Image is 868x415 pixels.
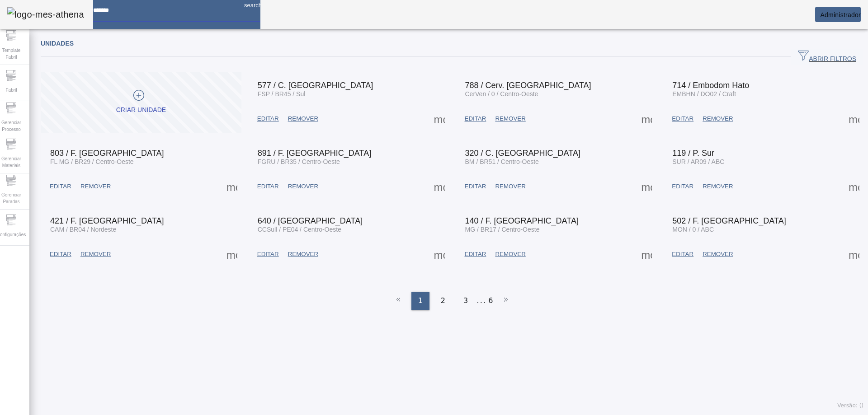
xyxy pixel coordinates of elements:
[283,111,323,127] button: REMOVER
[672,114,693,123] span: EDITAR
[491,178,530,195] button: REMOVER
[672,149,714,158] span: 119 / P. Sur
[667,178,698,195] button: EDITAR
[698,246,737,262] button: REMOVER
[460,178,491,195] button: EDITAR
[465,114,486,123] span: EDITAR
[846,178,862,195] button: Mais
[76,246,115,262] button: REMOVER
[50,250,71,259] span: EDITAR
[116,106,166,115] div: Criar unidade
[76,178,115,195] button: REMOVER
[50,226,116,233] span: CAM / BR04 / Nordeste
[258,226,341,233] span: CCSull / PE04 / Centro-Oeste
[257,182,279,191] span: EDITAR
[638,178,655,195] button: Mais
[698,178,737,195] button: REMOVER
[846,111,862,127] button: Mais
[258,90,306,98] span: FSP / BR45 / Sul
[258,149,371,158] span: 891 / F. [GEOGRAPHIC_DATA]
[80,250,111,259] span: REMOVER
[7,7,84,22] img: logo-mes-athena
[495,114,525,123] span: REMOVER
[258,216,363,225] span: 640 / [GEOGRAPHIC_DATA]
[495,250,525,259] span: REMOVER
[846,246,862,262] button: Mais
[253,178,283,195] button: EDITAR
[798,50,856,64] span: ABRIR FILTROS
[465,81,591,90] span: 788 / Cerv. [GEOGRAPHIC_DATA]
[288,114,318,123] span: REMOVER
[45,178,76,195] button: EDITAR
[41,72,241,133] button: Criar unidade
[253,111,283,127] button: EDITAR
[283,178,323,195] button: REMOVER
[791,49,863,65] button: ABRIR FILTROS
[667,246,698,262] button: EDITAR
[491,111,530,127] button: REMOVER
[698,111,737,127] button: REMOVER
[465,149,580,158] span: 320 / C. [GEOGRAPHIC_DATA]
[837,402,863,409] span: Versão: ()
[257,114,279,123] span: EDITAR
[672,158,724,165] span: SUR / AR09 / ABC
[283,246,323,262] button: REMOVER
[45,246,76,262] button: EDITAR
[224,178,240,195] button: Mais
[703,250,733,259] span: REMOVER
[258,81,373,90] span: 577 / C. [GEOGRAPHIC_DATA]
[672,216,786,225] span: 502 / F. [GEOGRAPHIC_DATA]
[41,40,74,47] span: Unidades
[288,250,318,259] span: REMOVER
[441,295,445,306] span: 2
[703,182,733,191] span: REMOVER
[80,182,111,191] span: REMOVER
[257,250,279,259] span: EDITAR
[638,246,655,262] button: Mais
[431,246,448,262] button: Mais
[672,226,714,233] span: MON / 0 / ABC
[50,149,164,158] span: 803 / F. [GEOGRAPHIC_DATA]
[495,182,525,191] span: REMOVER
[253,246,283,262] button: EDITAR
[488,292,493,310] li: 6
[672,90,736,98] span: EMBHN / DO02 / Craft
[465,182,486,191] span: EDITAR
[672,81,749,90] span: 714 / Embodom Hato
[820,11,861,19] span: Administrador
[463,295,468,306] span: 3
[50,216,164,225] span: 421 / F. [GEOGRAPHIC_DATA]
[224,246,240,262] button: Mais
[465,226,540,233] span: MG / BR17 / Centro-Oeste
[477,292,486,310] li: ...
[465,90,538,98] span: CerVen / 0 / Centro-Oeste
[3,84,19,96] span: Fabril
[667,111,698,127] button: EDITAR
[672,250,693,259] span: EDITAR
[50,158,134,165] span: FL MG / BR29 / Centro-Oeste
[465,216,579,225] span: 140 / F. [GEOGRAPHIC_DATA]
[288,182,318,191] span: REMOVER
[460,246,491,262] button: EDITAR
[431,111,448,127] button: Mais
[258,158,340,165] span: FGRU / BR35 / Centro-Oeste
[50,182,71,191] span: EDITAR
[672,182,693,191] span: EDITAR
[703,114,733,123] span: REMOVER
[491,246,530,262] button: REMOVER
[431,178,448,195] button: Mais
[465,250,486,259] span: EDITAR
[638,111,655,127] button: Mais
[465,158,539,165] span: BM / BR51 / Centro-Oeste
[460,111,491,127] button: EDITAR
